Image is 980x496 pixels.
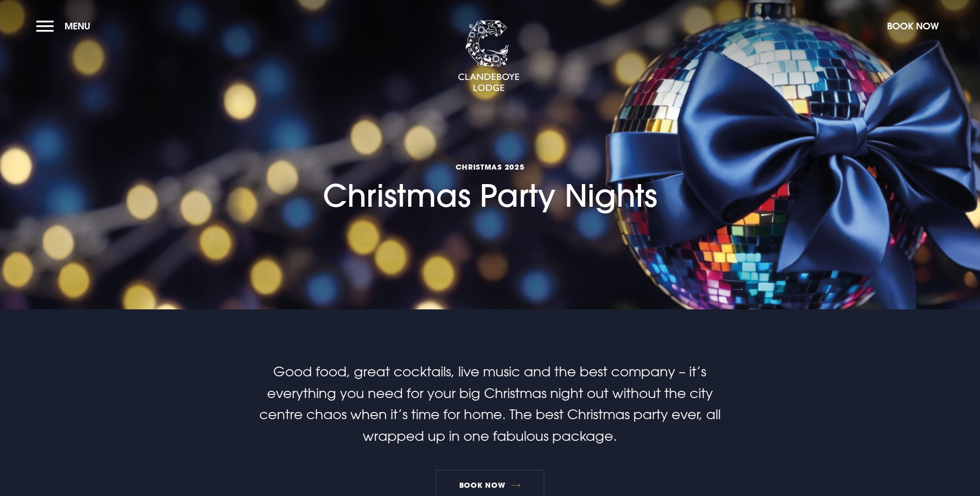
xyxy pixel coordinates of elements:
[65,20,90,32] span: Menu
[458,20,520,92] img: Clandeboye Lodge
[323,162,657,172] span: Christmas 2025
[36,15,96,37] button: Menu
[244,361,736,447] p: Good food, great cocktails, live music and the best company – it’s everything you need for your b...
[323,101,657,214] h1: Christmas Party Nights
[882,15,944,37] button: Book Now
